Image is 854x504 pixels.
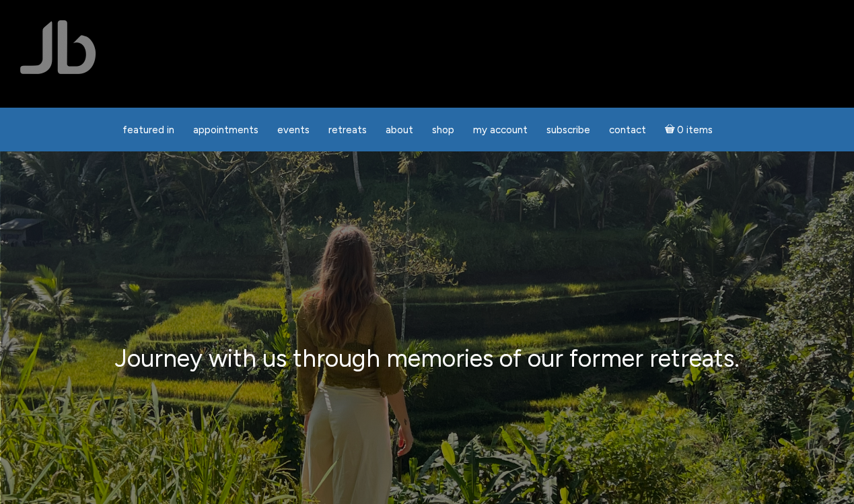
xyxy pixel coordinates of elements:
a: Events [269,117,318,143]
span: 0 items [677,125,713,135]
span: Events [277,124,310,136]
a: Shop [424,117,462,143]
a: Appointments [185,117,266,143]
a: featured in [114,117,182,143]
span: Appointments [193,124,258,136]
span: Contact [609,124,646,136]
span: Retreats [328,124,367,136]
span: About [386,124,413,136]
p: Journey with us through memories of our former retreats. [42,342,811,375]
img: Jamie Butler. The Everyday Medium [20,20,96,74]
span: featured in [122,124,174,136]
a: Contact [601,117,654,143]
a: Subscribe [538,117,598,143]
span: Subscribe [546,124,590,136]
span: My Account [473,124,528,136]
a: About [378,117,421,143]
a: Retreats [320,117,375,143]
span: Shop [432,124,454,136]
i: Cart [665,124,678,136]
a: Cart0 items [657,116,721,143]
a: My Account [465,117,536,143]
